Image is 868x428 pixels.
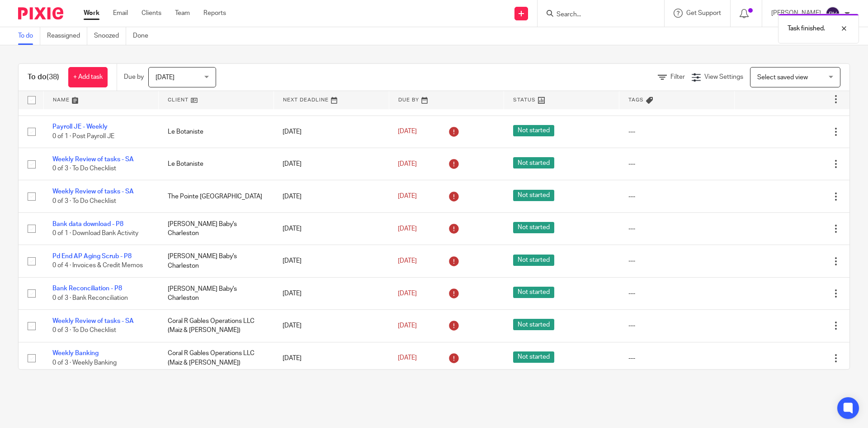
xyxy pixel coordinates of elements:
[159,115,274,148] td: Le Botaniste
[398,290,417,297] span: [DATE]
[84,9,99,18] a: Work
[159,277,274,309] td: [PERSON_NAME] Baby's Charleston
[398,161,417,167] span: [DATE]
[628,289,726,298] div: ---
[52,327,116,333] span: 0 of 3 · To Do Checklist
[52,198,116,204] span: 0 of 3 · To Do Checklist
[52,295,128,301] span: 0 of 3 · Bank Reconciliation
[628,192,726,201] div: ---
[18,27,40,45] a: To do
[159,148,274,180] td: Le Botaniste
[52,285,122,292] a: Bank Reconciliation - P8
[274,180,389,212] td: [DATE]
[628,127,726,136] div: ---
[52,156,134,163] a: Weekly Review of tasks - SA
[513,157,554,168] span: Not started
[628,256,726,265] div: ---
[628,97,644,102] span: Tags
[398,258,417,264] span: [DATE]
[159,342,274,374] td: Coral R Gables Operations LLC (Maiz & [PERSON_NAME])
[628,321,726,330] div: ---
[159,212,274,245] td: [PERSON_NAME] Baby's Charleston
[68,67,108,87] a: + Add task
[133,27,155,45] a: Done
[156,74,175,81] span: [DATE]
[513,319,554,330] span: Not started
[159,180,274,212] td: The Pointe [GEOGRAPHIC_DATA]
[398,129,417,135] span: [DATE]
[113,9,128,18] a: Email
[704,74,743,80] span: View Settings
[274,277,389,309] td: [DATE]
[513,222,554,233] span: Not started
[513,190,554,201] span: Not started
[52,230,138,236] span: 0 of 1 · Download Bank Activity
[670,74,685,80] span: Filter
[628,224,726,233] div: ---
[513,351,554,363] span: Not started
[94,27,126,45] a: Snoozed
[628,159,726,168] div: ---
[274,310,389,342] td: [DATE]
[513,287,554,298] span: Not started
[159,245,274,277] td: [PERSON_NAME] Baby's Charleston
[398,193,417,199] span: [DATE]
[124,72,144,82] p: Due by
[398,322,417,329] span: [DATE]
[52,124,108,130] a: Payroll JE - Weekly
[757,74,808,81] span: Select saved view
[175,9,190,18] a: Team
[274,245,389,277] td: [DATE]
[52,318,134,324] a: Weekly Review of tasks - SA
[47,73,59,81] span: (38)
[52,253,132,260] a: Pd End AP Aging Scrub - P8
[274,342,389,374] td: [DATE]
[142,9,161,18] a: Clients
[274,115,389,148] td: [DATE]
[203,9,226,18] a: Reports
[52,188,134,195] a: Weekly Review of tasks - SA
[398,226,417,232] span: [DATE]
[788,24,825,33] p: Task finished.
[52,350,99,356] a: Weekly Banking
[52,221,123,227] a: Bank data download - P8
[52,165,116,172] span: 0 of 3 · To Do Checklist
[513,125,554,136] span: Not started
[274,148,389,180] td: [DATE]
[398,355,417,361] span: [DATE]
[52,263,143,269] span: 0 of 4 · Invoices & Credit Memos
[159,310,274,342] td: Coral R Gables Operations LLC (Maiz & [PERSON_NAME])
[628,354,726,363] div: ---
[28,72,59,82] h1: To do
[826,6,840,21] img: svg%3E
[18,7,63,19] img: Pixie
[52,360,117,366] span: 0 of 3 · Weekly Banking
[52,133,114,139] span: 0 of 1 · Post Payroll JE
[47,27,87,45] a: Reassigned
[513,255,554,266] span: Not started
[274,212,389,245] td: [DATE]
